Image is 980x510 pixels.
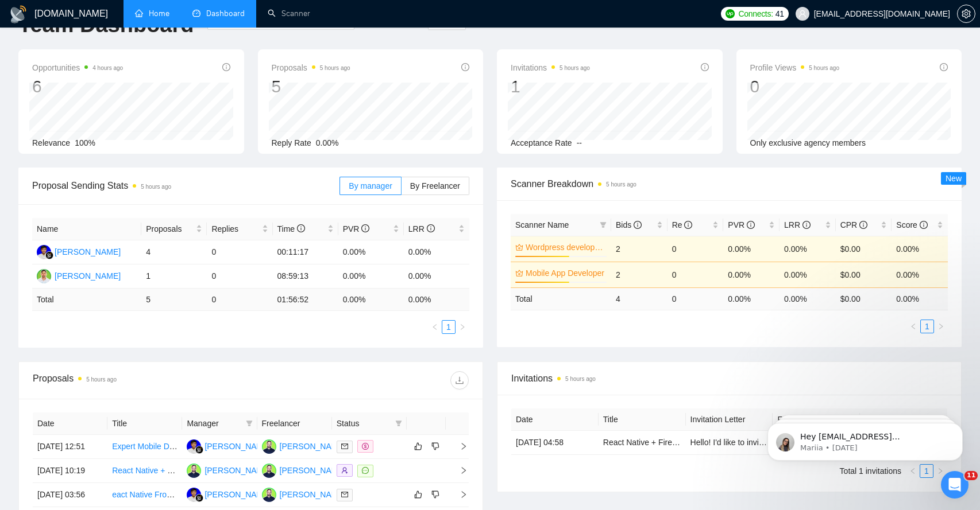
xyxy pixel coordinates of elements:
[859,221,867,229] span: info-circle
[456,320,469,334] button: right
[920,320,934,333] li: 1
[461,63,469,71] span: info-circle
[32,289,141,311] td: Total
[107,483,182,507] td: eact Native Frontend Devs Needed for Construction Field App (Partner with Backend Team)
[32,178,339,193] span: Proposal Sending Stats
[262,464,276,478] img: SK
[780,287,836,310] td: 0.00 %
[262,439,276,454] img: SK
[107,435,182,459] td: Expert Mobile Developer for Expo App Feature Development
[686,408,773,431] th: Invitation Letter
[9,5,28,24] img: logo
[262,441,346,450] a: SK[PERSON_NAME]
[262,465,346,474] a: SK[PERSON_NAME]
[141,240,207,264] td: 4
[341,467,348,474] span: user-add
[75,138,95,147] span: 100%
[611,236,668,262] td: 2
[362,467,369,474] span: message
[272,61,350,75] span: Proposals
[141,218,207,240] th: Proposals
[37,245,51,259] img: FR
[428,320,442,334] li: Previous Page
[429,488,442,501] button: dislike
[784,220,811,229] span: LRR
[964,471,978,480] span: 11
[408,224,435,233] span: LRR
[668,262,724,287] td: 0
[701,63,709,71] span: info-circle
[442,320,456,334] li: 1
[429,439,442,453] button: dislike
[141,264,207,289] td: 1
[750,61,840,75] span: Profile Views
[187,489,271,499] a: FR[PERSON_NAME]
[187,417,241,430] span: Manager
[668,236,724,262] td: 0
[33,483,107,507] td: [DATE] 03:56
[187,464,201,478] img: SK
[750,76,840,98] div: 0
[273,289,338,311] td: 01:56:52
[141,289,207,311] td: 5
[393,415,404,432] span: filter
[634,221,642,229] span: info-circle
[723,287,780,310] td: 0.00 %
[836,287,892,310] td: $ 0.00
[775,7,784,20] span: 41
[511,177,948,191] span: Scanner Breakdown
[428,320,442,334] button: left
[141,184,171,190] time: 5 hours ago
[414,490,422,499] span: like
[338,240,404,264] td: 0.00%
[410,181,460,190] span: By Freelancer
[511,61,590,75] span: Invitations
[684,221,692,229] span: info-circle
[112,442,328,451] a: Expert Mobile Developer for Expo App Feature Development
[37,271,121,280] a: AC[PERSON_NAME]
[280,464,346,477] div: [PERSON_NAME]
[349,181,392,190] span: By manager
[431,324,438,330] span: left
[146,223,194,235] span: Proposals
[277,224,305,233] span: Time
[934,320,948,333] li: Next Page
[957,9,975,18] a: setting
[511,138,572,147] span: Acceptance Rate
[205,464,271,477] div: [PERSON_NAME]
[459,324,466,330] span: right
[603,438,780,447] a: React Native + Firebase Developer for MVP Build
[207,240,272,264] td: 0
[195,494,203,502] img: gigradar-bm.png
[750,138,866,147] span: Only exclusive agency members
[92,65,123,71] time: 4 hours ago
[273,264,338,289] td: 08:59:13
[511,431,599,455] td: [DATE] 04:58
[404,264,469,289] td: 0.00%
[921,320,933,333] a: 1
[297,224,305,232] span: info-circle
[809,65,839,71] time: 5 hours ago
[341,491,348,498] span: mail
[747,221,755,229] span: info-circle
[451,376,468,385] span: download
[55,270,121,282] div: [PERSON_NAME]
[940,63,948,71] span: info-circle
[343,224,370,233] span: PVR
[280,488,346,501] div: [PERSON_NAME]
[55,246,121,258] div: [PERSON_NAME]
[268,9,310,18] a: searchScanner
[207,218,272,240] th: Replies
[780,262,836,287] td: 0.00%
[404,289,469,311] td: 0.00 %
[577,138,582,147] span: --
[262,488,276,502] img: SK
[404,240,469,264] td: 0.00%
[246,420,253,427] span: filter
[192,9,200,17] span: dashboard
[892,236,948,262] td: 0.00%
[750,399,980,479] iframe: Intercom notifications message
[431,490,439,499] span: dislike
[802,221,811,229] span: info-circle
